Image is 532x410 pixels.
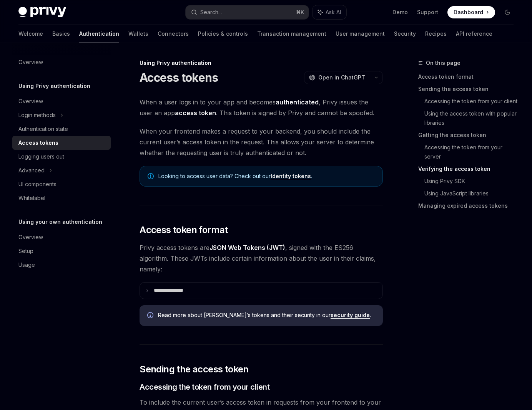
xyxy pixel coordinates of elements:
[18,217,102,226] h5: Using your own authentication
[454,8,483,16] span: Dashboard
[140,382,269,392] span: Accessing the token from your client
[140,242,383,274] span: Privy access tokens are , signed with the ES256 algorithm. These JWTs include certain information...
[18,7,66,18] img: dark logo
[140,224,228,236] span: Access token format
[18,111,56,120] div: Login methods
[52,25,70,43] a: Basics
[140,59,383,67] div: Using Privy authentication
[501,6,514,18] button: Toggle dark mode
[18,124,68,134] div: Authentication state
[394,25,416,43] a: Security
[426,58,461,68] span: On this page
[12,230,111,244] a: Overview
[12,177,111,191] a: UI components
[12,94,111,108] a: Overview
[140,363,249,375] span: Sending the access token
[198,25,248,43] a: Policies & controls
[418,83,520,95] a: Sending the access token
[128,25,148,43] a: Wallets
[147,312,155,320] svg: Info
[257,25,326,43] a: Transaction management
[336,25,385,43] a: User management
[276,98,319,106] strong: authenticated
[418,71,520,83] a: Access token format
[12,150,111,164] a: Logging users out
[424,175,520,187] a: Using Privy SDK
[417,8,438,16] a: Support
[18,152,64,161] div: Logging users out
[140,126,383,158] span: When your frontend makes a request to your backend, you should include the current user’s access ...
[424,141,520,163] a: Accessing the token from your server
[456,25,492,43] a: API reference
[18,97,43,106] div: Overview
[18,138,58,147] div: Access tokens
[18,233,43,242] div: Overview
[140,71,218,84] h1: Access tokens
[18,58,43,67] div: Overview
[331,312,370,319] a: security guide
[271,173,311,180] a: Identity tokens
[418,163,520,175] a: Verifying the access token
[12,55,111,69] a: Overview
[313,5,346,19] button: Ask AI
[296,9,304,15] span: ⌘ K
[12,244,111,258] a: Setup
[392,8,408,16] a: Demo
[18,246,33,256] div: Setup
[18,25,43,43] a: Welcome
[79,25,119,43] a: Authentication
[304,71,370,84] button: Open in ChatGPT
[447,6,495,18] a: Dashboard
[12,258,111,272] a: Usage
[209,244,285,252] a: JSON Web Tokens (JWT)
[12,136,111,150] a: Access tokens
[318,74,365,81] span: Open in ChatGPT
[18,81,90,91] h5: Using Privy authentication
[418,200,520,212] a: Managing expired access tokens
[18,260,35,269] div: Usage
[418,129,520,141] a: Getting the access token
[186,5,309,19] button: Search...⌘K
[424,107,520,129] a: Using the access token with popular libraries
[158,172,375,180] span: Looking to access user data? Check out our .
[18,193,45,203] div: Whitelabel
[424,187,520,200] a: Using JavaScript libraries
[200,8,222,17] div: Search...
[18,166,45,175] div: Advanced
[12,122,111,136] a: Authentication state
[18,180,57,189] div: UI components
[148,173,154,179] svg: Note
[158,25,189,43] a: Connectors
[140,97,383,118] span: When a user logs in to your app and becomes , Privy issues the user an app . This token is signed...
[424,95,520,107] a: Accessing the token from your client
[175,109,216,117] strong: access token
[425,25,447,43] a: Recipes
[12,191,111,205] a: Whitelabel
[158,311,375,319] span: Read more about [PERSON_NAME]’s tokens and their security in our .
[326,8,341,16] span: Ask AI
